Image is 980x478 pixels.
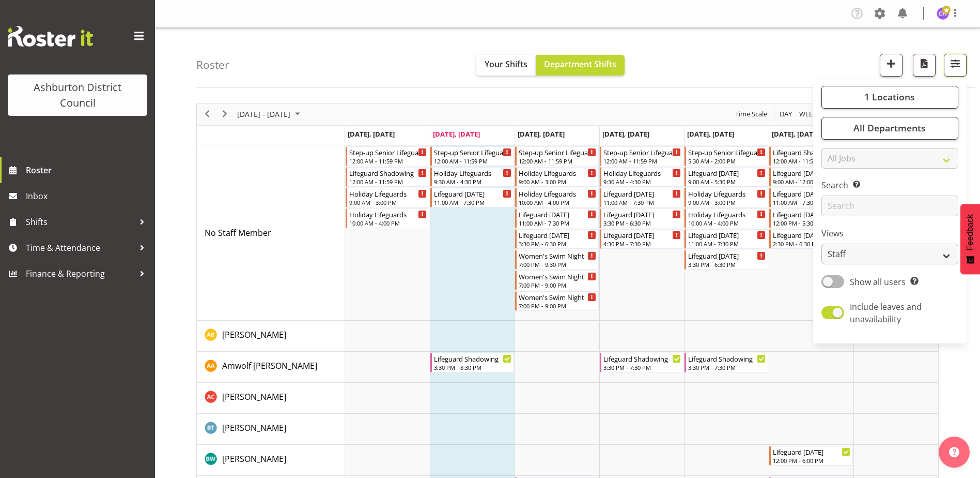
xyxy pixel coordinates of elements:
[769,229,853,249] div: No Staff Member"s event - Lifeguard Saturday Begin From Saturday, October 11, 2025 at 2:30:00 PM ...
[685,250,768,270] div: No Staff Member"s event - Lifeguard Friday Begin From Friday, October 10, 2025 at 3:30:00 PM GMT+...
[349,147,427,157] div: Step-up Senior Lifeguard
[773,198,850,206] div: 11:00 AM - 7:30 PM
[603,219,681,227] div: 3:30 PM - 6:30 PM
[349,188,427,199] div: Holiday Lifeguards
[430,146,514,166] div: No Staff Member"s event - Step-up Senior Lifeguard Begin From Tuesday, October 7, 2025 at 12:00:0...
[688,250,766,261] div: Lifeguard [DATE]
[222,453,286,465] span: [PERSON_NAME]
[773,147,850,157] div: Lifeguard Shadowing
[515,146,599,166] div: No Staff Member"s event - Step-up Senior Lifeguard Begin From Wednesday, October 8, 2025 at 12:00...
[603,353,681,364] div: Lifeguard Shadowing
[346,146,429,166] div: No Staff Member"s event - Step-up Senior Lifeguard Begin From Monday, October 6, 2025 at 12:00:00...
[18,80,137,111] div: Ashburton District Council
[519,292,596,302] div: Women's Swim Night
[603,188,681,199] div: Lifeguard [DATE]
[688,260,766,268] div: 3:30 PM - 6:30 PM
[197,352,345,383] td: Amwolf Artz resource
[434,353,511,364] div: Lifeguard Shadowing
[773,177,850,186] div: 9:00 AM - 12:00 PM
[518,129,565,139] span: [DATE], [DATE]
[222,360,317,371] span: Amwolf [PERSON_NAME]
[236,108,305,121] button: October 2025
[944,54,967,77] button: Filter Shifts
[773,219,850,227] div: 12:00 PM - 5:30 PM
[688,198,766,206] div: 9:00 AM - 3:00 PM
[519,281,596,289] div: 7:00 PM - 9:00 PM
[349,157,427,165] div: 12:00 AM - 11:59 PM
[603,168,681,178] div: Holiday Lifeguards
[850,276,906,288] span: Show all users
[688,209,766,219] div: Holiday Lifeguards
[476,55,536,76] button: Your Shifts
[222,328,286,341] a: [PERSON_NAME]
[348,129,395,139] span: [DATE], [DATE]
[600,146,683,166] div: No Staff Member"s event - Step-up Senior Lifeguard Begin From Thursday, October 9, 2025 at 12:00:...
[688,363,766,371] div: 3:30 PM - 7:30 PM
[430,188,514,207] div: No Staff Member"s event - Lifeguard Tuesday Begin From Tuesday, October 7, 2025 at 11:00:00 AM GM...
[515,208,599,228] div: No Staff Member"s event - Lifeguard Wednesday Begin From Wednesday, October 8, 2025 at 11:00:00 A...
[197,383,345,414] td: Ashton Cromie resource
[880,54,903,77] button: Add a new shift
[346,188,429,207] div: No Staff Member"s event - Holiday Lifeguards Begin From Monday, October 6, 2025 at 9:00:00 AM GMT...
[769,446,853,466] div: Bella Wilson"s event - Lifeguard Saturday Begin From Saturday, October 11, 2025 at 12:00:00 PM GM...
[966,214,975,250] span: Feedback
[688,147,766,157] div: Step-up Senior Lifeguard
[519,250,596,261] div: Women's Swim Night
[603,363,681,371] div: 3:30 PM - 7:30 PM
[515,250,599,270] div: No Staff Member"s event - Women's Swim Night Begin From Wednesday, October 8, 2025 at 7:00:00 PM ...
[519,240,596,248] div: 3:30 PM - 6:30 PM
[26,214,134,230] span: Shifts
[769,167,853,187] div: No Staff Member"s event - Lifeguard Saturday Begin From Saturday, October 11, 2025 at 9:00:00 AM ...
[197,145,345,321] td: No Staff Member resource
[519,271,596,281] div: Women's Swim Night
[26,240,134,256] span: Time & Attendance
[685,353,768,372] div: Amwolf Artz"s event - Lifeguard Shadowing Begin From Friday, October 10, 2025 at 3:30:00 PM GMT+1...
[544,58,616,70] span: Department Shifts
[773,188,850,199] div: Lifeguard [DATE]
[937,7,949,20] img: chalotter-hydes5348.jpg
[205,227,271,239] a: No Staff Member
[519,209,596,219] div: Lifeguard [DATE]
[222,329,286,340] span: [PERSON_NAME]
[734,108,769,121] button: Time Scale
[434,147,511,157] div: Step-up Senior Lifeguard
[798,108,819,121] button: Timeline Week
[349,219,427,227] div: 10:00 AM - 4:00 PM
[430,353,514,372] div: Amwolf Artz"s event - Lifeguard Shadowing Begin From Tuesday, October 7, 2025 at 3:30:00 PM GMT+1...
[222,391,286,403] a: [PERSON_NAME]
[26,188,150,204] span: Inbox
[772,129,819,139] span: [DATE], [DATE]
[349,168,427,178] div: Lifeguard Shadowing
[603,177,681,186] div: 9:30 AM - 4:30 PM
[515,271,599,290] div: No Staff Member"s event - Women's Swim Night Begin From Wednesday, October 8, 2025 at 7:00:00 PM ...
[196,59,229,71] h4: Roster
[222,360,317,372] a: Amwolf [PERSON_NAME]
[778,108,794,121] button: Timeline Day
[434,198,511,206] div: 11:00 AM - 7:30 PM
[519,198,596,206] div: 10:00 AM - 4:00 PM
[603,240,681,248] div: 4:30 PM - 7:30 PM
[773,446,850,457] div: Lifeguard [DATE]
[8,26,93,47] img: Rosterit website logo
[515,188,599,207] div: No Staff Member"s event - Holiday Lifeguards Begin From Wednesday, October 8, 2025 at 10:00:00 AM...
[798,108,818,121] span: Week
[603,198,681,206] div: 11:00 AM - 7:30 PM
[519,260,596,268] div: 7:00 PM - 9:30 PM
[688,230,766,240] div: Lifeguard [DATE]
[519,168,596,178] div: Holiday Lifeguards
[688,188,766,199] div: Holiday Lifeguards
[853,122,926,134] span: All Departments
[485,58,527,70] span: Your Shifts
[519,302,596,310] div: 7:00 PM - 9:00 PM
[685,208,768,228] div: No Staff Member"s event - Holiday Lifeguards Begin From Friday, October 10, 2025 at 10:00:00 AM G...
[603,230,681,240] div: Lifeguard [DATE]
[519,157,596,165] div: 12:00 AM - 11:59 PM
[197,445,345,476] td: Bella Wilson resource
[773,230,850,240] div: Lifeguard [DATE]
[821,196,958,216] input: Search
[821,179,958,191] label: Search
[821,117,958,140] button: All Departments
[430,167,514,187] div: No Staff Member"s event - Holiday Lifeguards Begin From Tuesday, October 7, 2025 at 9:30:00 AM GM...
[222,422,286,434] span: [PERSON_NAME]
[515,167,599,187] div: No Staff Member"s event - Holiday Lifeguards Begin From Wednesday, October 8, 2025 at 9:00:00 AM ...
